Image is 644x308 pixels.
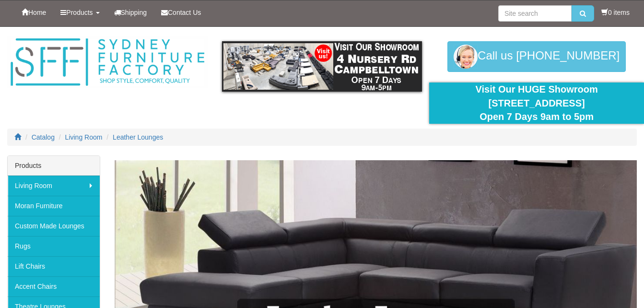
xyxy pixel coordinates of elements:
[222,41,422,92] img: showroom.gif
[14,0,53,24] a: Home
[53,0,106,24] a: Products
[65,133,103,141] a: Living Room
[601,8,630,17] li: 0 items
[168,9,201,16] span: Contact Us
[8,256,100,276] a: Lift Chairs
[8,216,100,236] a: Custom Made Lounges
[154,0,208,24] a: Contact Us
[66,9,93,16] span: Products
[8,156,100,176] div: Products
[436,83,637,124] div: Visit Our HUGE Showroom [STREET_ADDRESS] Open 7 Days 9am to 5pm
[113,133,163,141] a: Leather Lounges
[498,5,572,22] input: Site search
[28,9,46,16] span: Home
[8,276,100,296] a: Accent Chairs
[8,236,100,256] a: Rugs
[121,9,147,16] span: Shipping
[107,0,154,24] a: Shipping
[7,36,208,88] img: Sydney Furniture Factory
[8,196,100,216] a: Moran Furniture
[8,176,100,196] a: Living Room
[32,133,55,141] a: Catalog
